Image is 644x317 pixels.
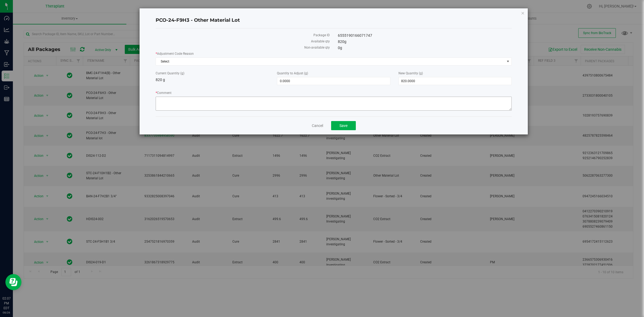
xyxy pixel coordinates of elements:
[339,123,347,128] span: Save
[5,274,21,290] iframe: Resource center
[334,33,516,38] div: 6555190166071747
[156,33,330,38] label: Package ID
[277,77,390,85] input: 0.0000
[156,17,512,24] h4: PCO-24-F9H3 - Other Material Lot
[344,39,346,44] span: g
[399,77,511,85] input: 820.0000
[340,46,342,50] span: g
[277,71,390,76] label: Quantity to Adjust (g)
[156,90,512,95] label: Comment
[312,123,323,128] a: Cancel
[156,58,505,65] span: Select
[398,71,512,76] label: New Quantity (g)
[338,46,342,50] span: 0
[505,58,511,65] span: select
[156,51,512,56] label: Adjustment Code Reason
[156,71,269,76] label: Current Quantity (g)
[338,39,346,44] span: 820
[156,45,330,50] label: Non-available qty
[156,39,330,44] label: Available qty
[156,78,165,82] span: 820 g
[331,121,356,130] button: Save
